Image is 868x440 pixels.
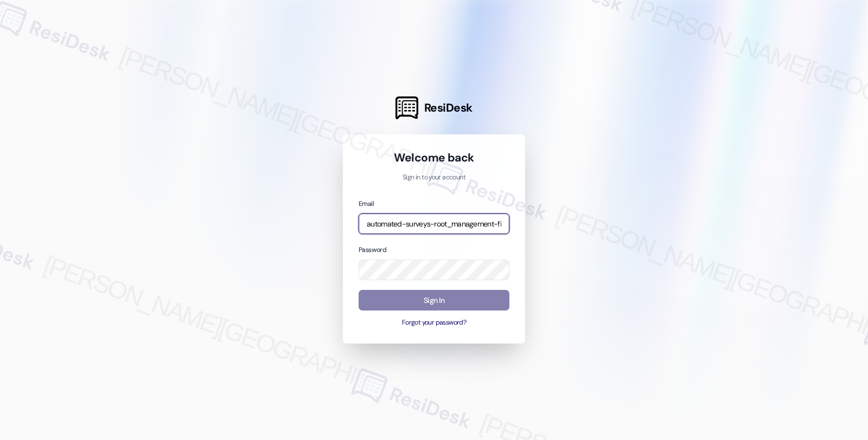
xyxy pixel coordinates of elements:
[359,173,509,183] p: Sign in to your account
[359,150,509,165] h1: Welcome back
[359,290,509,311] button: Sign In
[424,100,473,115] span: ResiDesk
[359,199,374,208] label: Email
[359,213,509,235] input: name@example.com
[359,318,509,328] button: Forgot your password?
[359,245,386,254] label: Password
[395,96,418,119] img: ResiDesk Logo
